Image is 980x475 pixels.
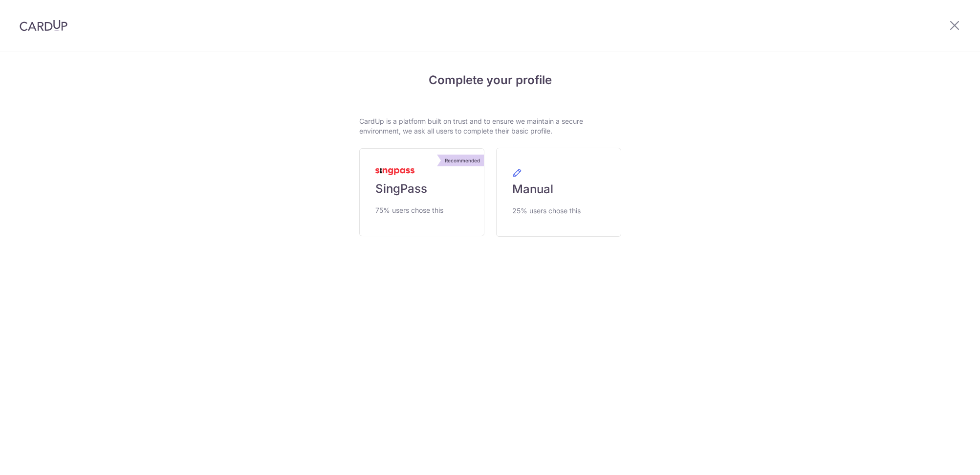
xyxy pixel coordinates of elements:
[375,181,427,197] span: SingPass
[20,20,67,31] img: CardUp
[359,71,621,89] h4: Complete your profile
[375,204,443,216] span: 75% users chose this
[496,148,621,237] a: Manual 25% users chose this
[512,205,581,217] span: 25% users chose this
[375,168,414,175] img: MyInfoLogo
[359,148,484,236] a: Recommended SingPass 75% users chose this
[917,446,970,470] iframe: Opens a widget where you can find more information
[512,181,553,197] span: Manual
[359,116,621,136] p: CardUp is a platform built on trust and to ensure we maintain a secure environment, we ask all us...
[441,155,484,166] div: Recommended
